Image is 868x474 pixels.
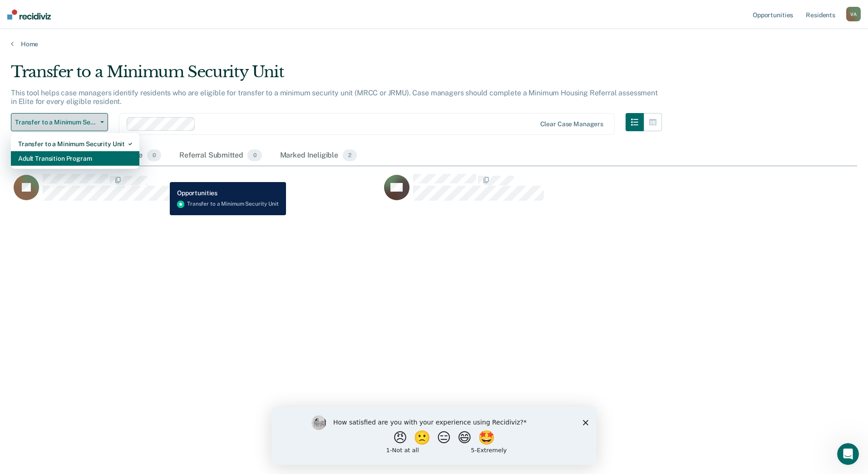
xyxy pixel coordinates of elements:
[846,7,861,21] button: VA
[11,113,108,131] button: Transfer to a Minimum Security Unit
[178,146,263,166] div: Referral Submitted0
[11,173,381,210] div: CaseloadOpportunityCell-82057
[846,7,861,21] div: V A
[247,149,261,161] span: 0
[540,120,603,128] div: Clear case managers
[837,443,859,465] iframe: Intercom live chat
[18,151,132,166] div: Adult Transition Program
[147,149,161,161] span: 0
[11,63,662,89] div: Transfer to a Minimum Security Unit
[15,118,97,126] span: Transfer to a Minimum Security Unit
[381,173,752,210] div: CaseloadOpportunityCell-58901
[7,10,51,20] img: Recidiviz
[278,146,359,166] div: Marked Ineligible2
[11,40,857,48] a: Home
[18,137,132,151] div: Transfer to a Minimum Security Unit
[343,149,357,161] span: 2
[271,406,597,465] iframe: Survey by Kim from Recidiviz
[11,89,658,106] p: This tool helps case managers identify residents who are eligible for transfer to a minimum secur...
